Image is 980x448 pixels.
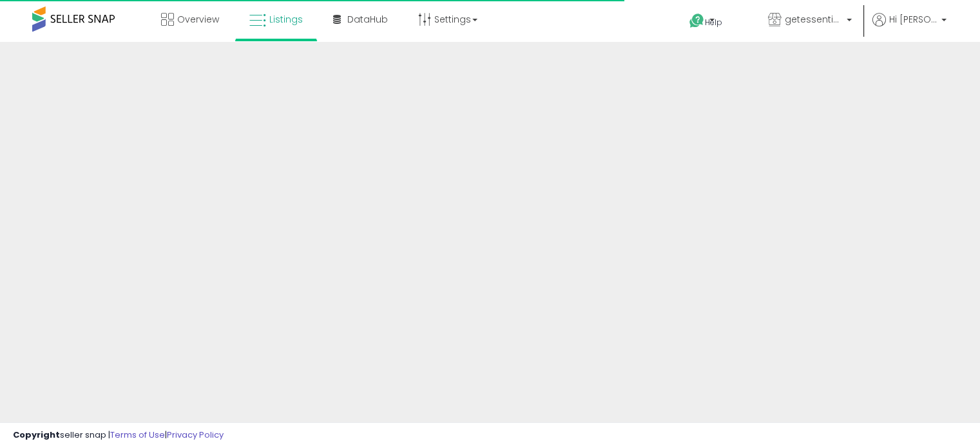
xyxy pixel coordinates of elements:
span: Help [705,17,722,28]
a: Help [679,3,747,42]
span: DataHub [347,13,388,26]
span: Listings [269,13,303,26]
span: getessentialshub [785,13,843,26]
a: Terms of Use [110,429,165,441]
span: Overview [177,13,219,26]
span: Hi [PERSON_NAME] [889,13,937,26]
div: seller snap | | [13,429,224,442]
i: Get Help [689,13,705,29]
a: Privacy Policy [167,429,224,441]
strong: Copyright [13,429,60,441]
a: Hi [PERSON_NAME] [872,13,946,42]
